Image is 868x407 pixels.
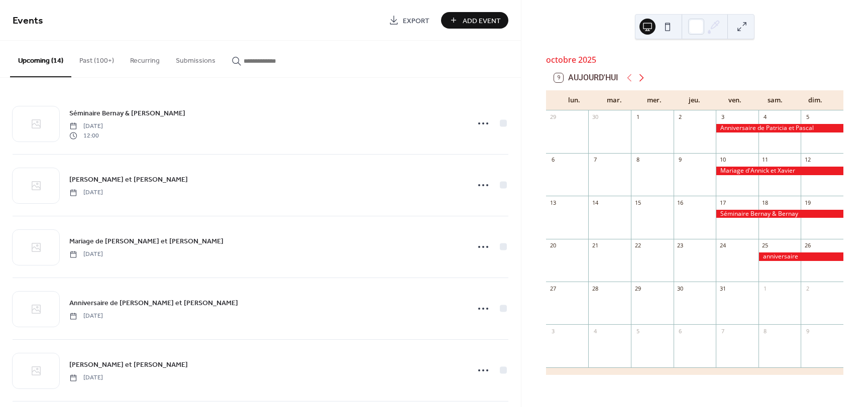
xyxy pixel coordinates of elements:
[10,41,71,77] button: Upcoming (14)
[762,285,769,292] div: 1
[677,156,684,164] div: 9
[716,167,843,175] div: Mariage d'Annick et Xavier
[716,210,843,218] div: Séminaire Bernay & Bernay
[591,327,599,335] div: 4
[69,174,188,185] a: [PERSON_NAME] et [PERSON_NAME]
[755,90,795,110] div: sam.
[591,285,599,292] div: 28
[69,250,103,259] span: [DATE]
[634,327,641,335] div: 5
[551,71,622,85] button: 9Aujourd'hui
[677,242,684,249] div: 23
[715,90,755,110] div: ven.
[762,199,769,206] div: 18
[634,199,641,206] div: 15
[591,199,599,206] div: 14
[168,41,224,76] button: Submissions
[441,12,508,29] button: Add Event
[719,156,726,164] div: 10
[804,199,811,206] div: 19
[69,235,224,247] a: Mariage de [PERSON_NAME] et [PERSON_NAME]
[716,124,843,132] div: Anniversaire de Patricia et Pascal
[549,156,557,164] div: 6
[804,156,811,164] div: 12
[675,90,715,110] div: jeu.
[463,16,501,26] span: Add Event
[634,285,641,292] div: 29
[634,113,641,121] div: 1
[719,285,726,292] div: 31
[804,113,811,121] div: 5
[546,54,843,66] div: octobre 2025
[677,285,684,292] div: 30
[549,113,557,121] div: 29
[122,41,168,76] button: Recurring
[719,242,726,249] div: 24
[762,156,769,164] div: 11
[69,122,103,131] span: [DATE]
[804,327,811,335] div: 9
[762,327,769,335] div: 8
[69,108,185,119] span: Séminaire Bernay & [PERSON_NAME]
[594,90,634,110] div: mar.
[69,312,103,321] span: [DATE]
[69,188,103,197] span: [DATE]
[69,360,188,370] span: [PERSON_NAME] et [PERSON_NAME]
[634,90,675,110] div: mer.
[677,199,684,206] div: 16
[677,113,684,121] div: 2
[634,156,641,164] div: 8
[549,327,557,335] div: 3
[69,131,103,140] span: 12:00
[762,242,769,249] div: 25
[549,242,557,249] div: 20
[69,373,103,382] span: [DATE]
[804,285,811,292] div: 2
[403,16,429,26] span: Export
[381,12,437,29] a: Export
[719,327,726,335] div: 7
[591,156,599,164] div: 7
[71,41,122,76] button: Past (100+)
[719,113,726,121] div: 3
[69,175,188,185] span: [PERSON_NAME] et [PERSON_NAME]
[549,285,557,292] div: 27
[69,236,224,247] span: Mariage de [PERSON_NAME] et [PERSON_NAME]
[69,359,188,370] a: [PERSON_NAME] et [PERSON_NAME]
[69,297,238,309] a: Anniversaire de [PERSON_NAME] et [PERSON_NAME]
[804,242,811,249] div: 26
[591,242,599,249] div: 21
[677,327,684,335] div: 6
[554,90,594,110] div: lun.
[69,298,238,309] span: Anniversaire de [PERSON_NAME] et [PERSON_NAME]
[549,199,557,206] div: 13
[758,252,843,261] div: anniversaire
[719,199,726,206] div: 17
[795,90,835,110] div: dim.
[762,113,769,121] div: 4
[634,242,641,249] div: 22
[591,113,599,121] div: 30
[69,107,185,119] a: Séminaire Bernay & [PERSON_NAME]
[13,11,43,31] span: Events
